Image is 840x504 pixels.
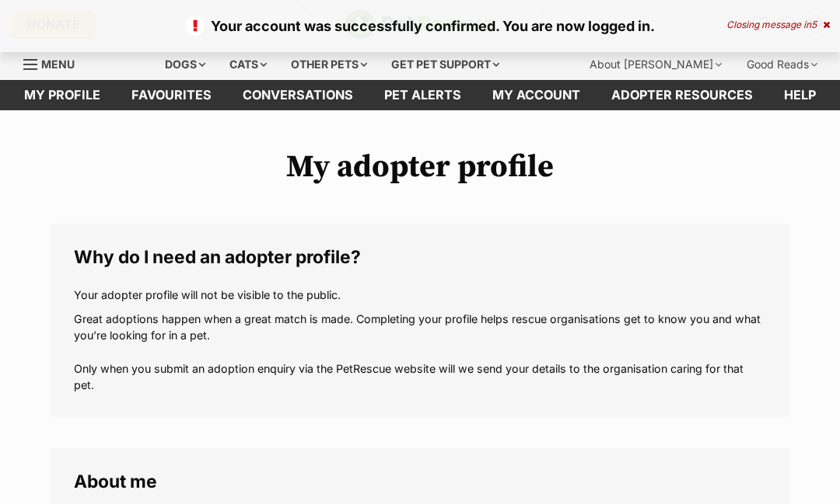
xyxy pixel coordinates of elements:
[477,80,596,110] a: My account
[74,247,766,267] legend: Why do I need an adopter profile?
[579,49,733,80] div: About [PERSON_NAME]
[280,49,378,80] div: Other pets
[74,311,766,394] p: Great adoptions happen when a great match is made. Completing your profile helps rescue organisat...
[23,49,86,77] a: Menu
[51,149,789,185] h1: My adopter profile
[219,49,278,80] div: Cats
[74,287,766,303] p: Your adopter profile will not be visible to the public.
[596,80,768,110] a: Adopter resources
[380,49,510,80] div: Get pet support
[9,80,116,110] a: My profile
[116,80,227,110] a: Favourites
[51,224,789,417] fieldset: Why do I need an adopter profile?
[154,49,216,80] div: Dogs
[41,57,75,71] span: Menu
[227,80,369,110] a: conversations
[74,471,766,492] legend: About me
[369,80,477,110] a: Pet alerts
[736,49,828,80] div: Good Reads
[768,80,831,110] a: Help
